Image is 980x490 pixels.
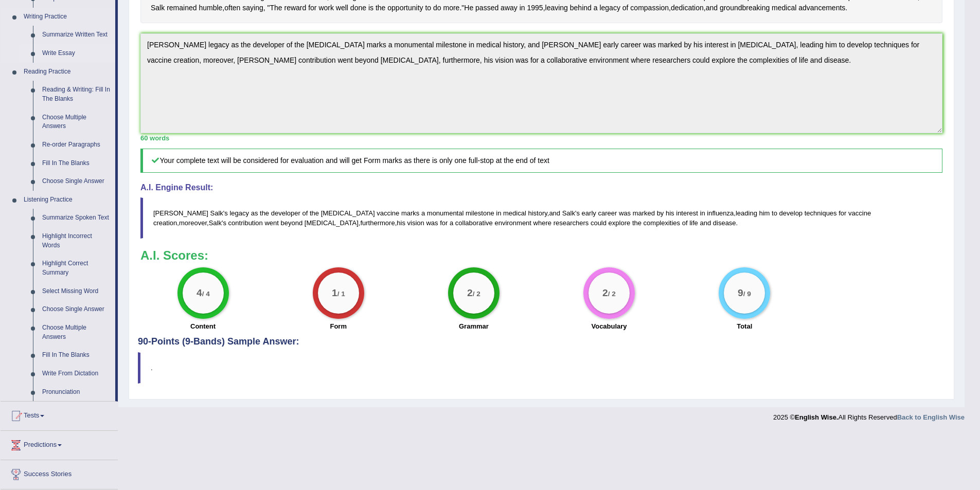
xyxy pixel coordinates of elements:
[689,219,698,227] span: life
[706,3,718,13] span: Click to see word definition
[421,209,425,217] span: a
[682,219,688,227] span: of
[455,219,493,227] span: collaborative
[19,8,115,26] a: Writing Practice
[608,291,616,298] small: / 2
[153,219,177,227] span: creation
[38,136,115,154] a: Re-order Paragraphs
[562,209,575,217] span: Salk
[224,209,228,217] span: s
[609,219,631,227] span: explore
[38,383,115,402] a: Pronunciation
[281,219,303,227] span: beyond
[336,3,348,13] span: Click to see word definition
[798,3,845,13] span: Click to see word definition
[671,3,704,13] span: Click to see word definition
[350,3,366,13] span: Click to see word definition
[494,219,531,227] span: environment
[520,3,525,13] span: Click to see word definition
[318,3,334,13] span: Click to see word definition
[1,402,118,427] a: Tests
[772,3,796,13] span: Click to see word definition
[284,3,306,13] span: Click to see word definition
[305,219,359,227] span: [MEDICAL_DATA]
[19,191,115,209] a: Listening Practice
[759,209,770,217] span: him
[598,209,617,217] span: career
[528,209,547,217] span: history
[321,209,375,217] span: [MEDICAL_DATA]
[138,352,945,384] blockquote: .
[387,3,423,13] span: Click to see word definition
[332,287,337,299] big: 1
[576,209,580,217] span: s
[38,282,115,301] a: Select Missing Word
[464,3,473,13] span: Click to see word definition
[167,3,197,13] span: Click to see word definition
[459,321,489,331] label: Grammar
[527,3,543,13] span: Click to see word definition
[1,431,118,457] a: Predictions
[897,413,965,421] a: Back to English Wise
[666,209,674,217] span: his
[591,219,607,227] span: could
[736,209,757,217] span: leading
[632,219,642,227] span: the
[229,209,249,217] span: legacy
[140,248,208,262] b: A.I. Scores:
[223,219,226,227] span: s
[737,321,752,331] label: Total
[848,209,871,217] span: vaccine
[407,219,424,227] span: vision
[19,63,115,81] a: Reading Practice
[210,209,223,217] span: Salk
[440,219,448,227] span: for
[197,287,202,299] big: 4
[426,219,438,227] span: was
[619,209,631,217] span: was
[270,3,282,13] span: Click to see word definition
[425,3,431,13] span: Click to see word definition
[224,3,240,13] span: Click to see word definition
[594,3,598,13] span: Click to see word definition
[271,209,300,217] span: developer
[38,255,115,282] a: Highlight Correct Summary
[38,209,115,227] a: Summarize Spoken Text
[38,154,115,173] a: Fill In The Blanks
[38,44,115,63] a: Write Essay
[302,209,308,217] span: of
[140,149,942,173] h5: Your complete text will be considered for evaluation and will get Form marks as there is only one...
[599,3,620,13] span: Click to see word definition
[264,219,278,227] span: went
[545,3,568,13] span: Click to see word definition
[633,209,655,217] span: marked
[743,291,751,298] small: / 9
[713,219,736,227] span: disease
[549,209,560,217] span: and
[242,3,263,13] span: Click to see word definition
[427,209,464,217] span: monumental
[720,3,770,13] span: Click to see word definition
[330,321,347,331] label: Form
[38,365,115,383] a: Write From Dictation
[443,3,460,13] span: Click to see word definition
[38,108,115,136] a: Choose Multiple Answers
[199,3,222,13] span: Click to see word definition
[38,81,115,108] a: Reading & Writing: Fill In The Blanks
[602,287,608,299] big: 2
[772,209,777,217] span: to
[1,460,118,486] a: Success Stories
[140,133,942,143] div: 60 words
[397,219,405,227] span: his
[676,209,698,217] span: interest
[839,209,846,217] span: for
[450,219,453,227] span: a
[228,219,263,227] span: contribution
[401,209,419,217] span: marks
[467,287,473,299] big: 2
[308,3,316,13] span: Click to see word definition
[153,209,208,217] span: [PERSON_NAME]
[140,183,942,192] h4: A.I. Engine Result:
[140,197,942,239] blockquote: ' , ' , , , ' , , .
